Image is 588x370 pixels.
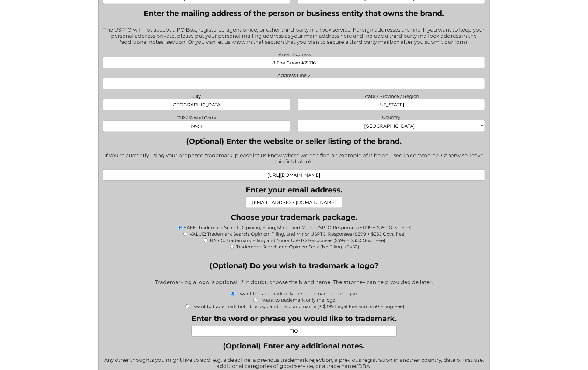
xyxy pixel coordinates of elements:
label: BASIC: Trademark Filing and Minor USPTO Responses ($599 + $350 Govt. Fee) [210,237,385,243]
label: Trademark Search and Opinion Only (No Filing) ($450) [236,244,359,250]
legend: Enter the mailing address of the person or business entity that owns the brand. [144,9,444,18]
label: ZIP / Postal Code [103,113,290,121]
label: I want to trademark only the logo. [259,297,336,303]
label: (Optional) Enter the website or seller listing of the brand. [103,137,485,146]
label: VALUE: Trademark Search, Opinion, Filing, and Minor USPTO Responses ($899 + $350 Govt. Fee) [190,231,406,237]
div: The USPTO will not accept a PO Box, registered agent office, or other third party mailbox service... [103,23,485,50]
label: I want to trademark both the logo and the brand name (+ $399 Legal Fee and $350 Filing Fee) [191,303,404,309]
label: Country [298,113,485,120]
label: I want to trademark only the brand name or a slogan. [237,291,358,296]
label: SAFE: Trademark Search, Opinion, Filing, Minor and Major USPTO Responses ($1,199 + $350 Govt. Fee) [184,225,412,230]
label: Address Line 2 [103,71,485,78]
legend: Choose your trademark package. [231,213,357,222]
div: Trademarking a logo is optional. If in doubt, choose the brand name. The attorney can help you de... [103,275,485,290]
label: Enter the word or phrase you would like to trademark. [191,314,397,323]
label: Enter your email address. [246,185,342,194]
legend: (Optional) Do you wish to trademark a logo? [210,261,378,270]
label: State / Province / Region [298,92,485,99]
input: Examples: techstuff.com, techstuff.com/shop [103,169,485,181]
label: Street Address [103,50,485,57]
input: Examples: Apple, Macbook, Think Different, etc. [191,325,397,337]
div: If you're currently using your proposed trademark, please let us know where we can find an exampl... [103,148,485,169]
label: (Optional) Enter any additional notes. [103,341,485,350]
label: City [103,92,290,99]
